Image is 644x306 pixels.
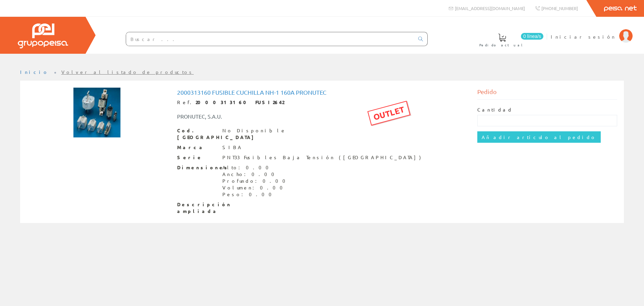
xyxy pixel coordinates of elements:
a: Iniciar sesión [551,28,633,34]
span: Serie [177,154,217,161]
label: Cantidad [477,106,513,113]
a: Volver al listado de productos [61,69,194,75]
div: Ancho: 0.00 [222,171,289,178]
div: PNT33 Fusibles Baja Tensión ([GEOGRAPHIC_DATA]) [222,154,421,161]
div: Volumen: 0.00 [222,184,289,191]
div: PRONUTEC, S.A.U. [172,113,347,120]
div: Peso: 0.00 [222,191,289,198]
span: [EMAIL_ADDRESS][DOMAIN_NAME] [455,5,525,11]
div: Profundo: 0.00 [222,178,289,184]
img: Foto artículo 2000313160 Fusible Cuchilla Nh-1 160a Pronutec (141.9881305638x150) [73,87,121,138]
div: No Disponible [222,127,286,134]
div: Ref. [177,99,467,106]
a: Inicio [20,69,49,75]
input: Buscar ... [126,32,414,46]
h1: 2000313160 Fusible Cuchilla Nh-1 160a Pronutec [177,89,467,96]
span: 0 línea/s [521,33,543,40]
input: Añadir artículo al pedido [477,131,601,143]
span: Dimensiones [177,164,217,171]
div: OUTLET [367,101,410,126]
div: SIBA [222,144,243,151]
div: Alto: 0.00 [222,164,289,171]
span: Cod. [GEOGRAPHIC_DATA] [177,127,217,141]
span: Pedido actual [479,42,525,48]
span: Marca [177,144,217,151]
span: [PHONE_NUMBER] [541,5,578,11]
strong: 2000313160 FUSI2642 [196,99,284,105]
img: Grupo Peisa [18,24,68,48]
span: Iniciar sesión [551,33,616,40]
span: Descripción ampliada [177,201,217,215]
div: Pedido [477,87,618,100]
